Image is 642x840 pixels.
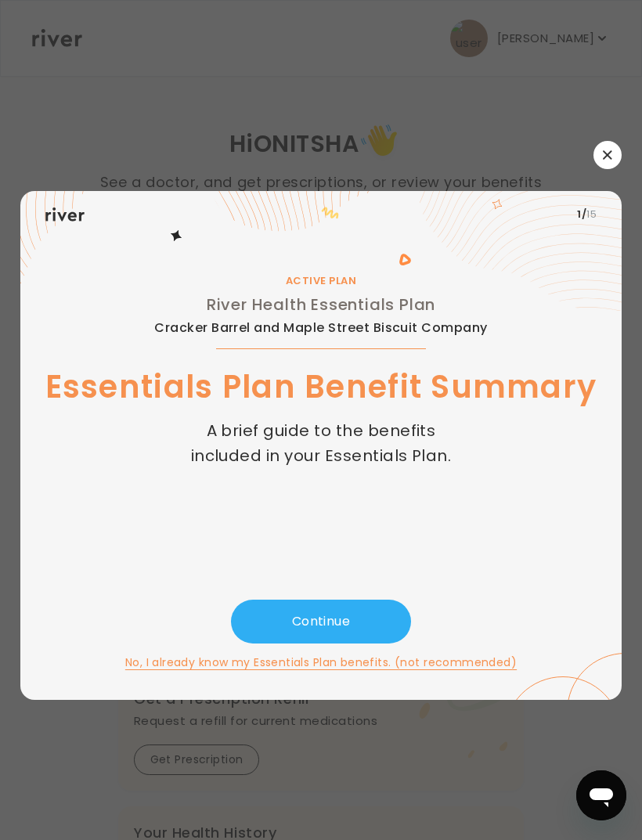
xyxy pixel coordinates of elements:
[154,322,488,334] span: Cracker Barrel and Maple Street Biscuit Company
[231,600,411,644] button: Continue
[154,292,488,317] h2: River Health Essentials Plan
[45,365,597,409] h1: Essentials Plan Benefit Summary
[183,418,459,469] p: A brief guide to the benefits included in your Essentials Plan.
[576,770,626,820] iframe: Button to launch messaging window
[125,653,517,672] button: No, I already know my Essentials Plan benefits. (not recommended)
